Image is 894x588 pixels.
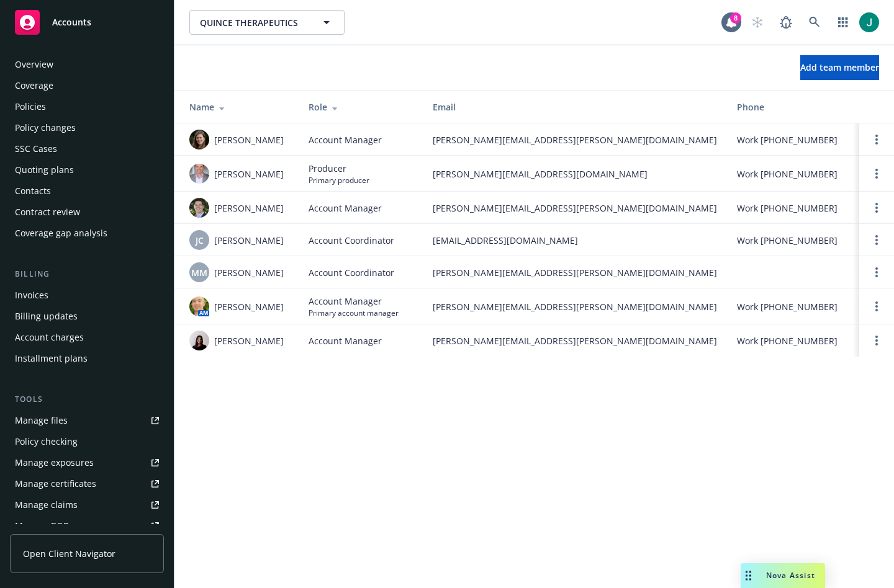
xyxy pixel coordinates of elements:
span: Primary account manager [309,308,399,318]
a: Open options [869,233,884,247]
div: Contract review [15,202,80,222]
img: photo [859,12,879,32]
span: Work [PHONE_NUMBER] [737,234,838,247]
a: Open options [869,200,884,215]
div: Manage certificates [15,474,96,494]
span: Account Manager [309,295,399,308]
span: Account Coordinator [309,266,394,279]
div: Installment plans [15,349,88,368]
span: [PERSON_NAME][EMAIL_ADDRESS][PERSON_NAME][DOMAIN_NAME] [433,300,717,313]
span: Account Manager [309,202,382,215]
a: Billing updates [10,306,164,326]
span: Work [PHONE_NUMBER] [737,167,838,180]
a: Installment plans [10,349,164,368]
a: Accounts [10,5,164,40]
div: Manage claims [15,495,78,515]
a: Search [802,10,827,35]
span: Open Client Navigator [23,547,115,560]
div: Coverage [15,76,53,96]
a: Overview [10,55,164,74]
span: [PERSON_NAME] [214,167,284,180]
div: Manage BORs [15,516,73,536]
span: Account Manager [309,334,382,347]
div: Manage files [15,411,68,430]
a: Policy changes [10,118,164,138]
a: Open options [869,166,884,181]
div: Invoices [15,285,48,305]
img: photo [189,130,209,149]
div: Quoting plans [15,160,74,180]
a: Account charges [10,327,164,347]
button: Nova Assist [741,563,825,588]
a: SSC Cases [10,139,164,159]
span: Work [PHONE_NUMBER] [737,202,838,215]
a: Report a Bug [774,10,798,35]
div: Contacts [15,181,51,201]
button: QUINCE THERAPEUTICS [189,10,345,35]
span: [PERSON_NAME] [214,334,284,347]
span: [PERSON_NAME][EMAIL_ADDRESS][DOMAIN_NAME] [433,167,717,180]
button: Add team member [800,55,879,80]
img: photo [189,164,209,184]
span: Accounts [52,17,91,27]
div: Drag to move [741,563,756,588]
div: Policy checking [15,432,78,452]
a: Manage claims [10,495,164,515]
span: Nova Assist [766,570,815,581]
div: Role [309,100,413,114]
a: Manage certificates [10,474,164,494]
span: [PERSON_NAME] [214,234,284,247]
a: Manage files [10,411,164,430]
span: Add team member [800,61,879,73]
span: Work [PHONE_NUMBER] [737,334,838,347]
a: Coverage [10,76,164,96]
a: Policies [10,97,164,117]
div: Policies [15,97,46,117]
span: [PERSON_NAME] [214,266,284,279]
a: Contacts [10,181,164,201]
img: photo [189,296,209,316]
div: Policy changes [15,118,76,138]
span: [PERSON_NAME] [214,300,284,313]
span: [EMAIL_ADDRESS][DOMAIN_NAME] [433,234,717,247]
span: Work [PHONE_NUMBER] [737,133,838,146]
a: Manage exposures [10,453,164,473]
img: photo [189,331,209,350]
span: Primary producer [309,175,369,185]
span: [PERSON_NAME][EMAIL_ADDRESS][PERSON_NAME][DOMAIN_NAME] [433,334,717,347]
a: Start snowing [745,10,770,35]
div: Coverage gap analysis [15,223,107,243]
div: Billing [10,268,164,280]
div: Manage exposures [15,453,94,473]
a: Contract review [10,202,164,222]
span: [PERSON_NAME][EMAIL_ADDRESS][PERSON_NAME][DOMAIN_NAME] [433,202,717,215]
a: Coverage gap analysis [10,223,164,243]
a: Switch app [831,10,856,35]
div: Email [433,100,717,114]
span: [PERSON_NAME] [214,202,284,215]
div: Phone [737,100,841,114]
div: 8 [730,12,741,24]
img: photo [189,198,209,218]
div: Name [189,100,289,114]
span: MM [191,266,207,279]
div: SSC Cases [15,139,57,159]
span: Work [PHONE_NUMBER] [737,300,838,313]
a: Open options [869,132,884,147]
span: [PERSON_NAME][EMAIL_ADDRESS][PERSON_NAME][DOMAIN_NAME] [433,133,717,146]
span: Account Manager [309,133,382,146]
a: Invoices [10,285,164,305]
span: [PERSON_NAME][EMAIL_ADDRESS][PERSON_NAME][DOMAIN_NAME] [433,266,717,279]
span: [PERSON_NAME] [214,133,284,146]
div: Billing updates [15,306,78,326]
a: Open options [869,265,884,280]
a: Manage BORs [10,516,164,536]
span: QUINCE THERAPEUTICS [200,16,307,29]
a: Quoting plans [10,160,164,180]
span: JC [196,234,204,247]
div: Account charges [15,327,84,347]
div: Overview [15,55,53,74]
a: Open options [869,333,884,348]
span: Account Coordinator [309,234,394,247]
